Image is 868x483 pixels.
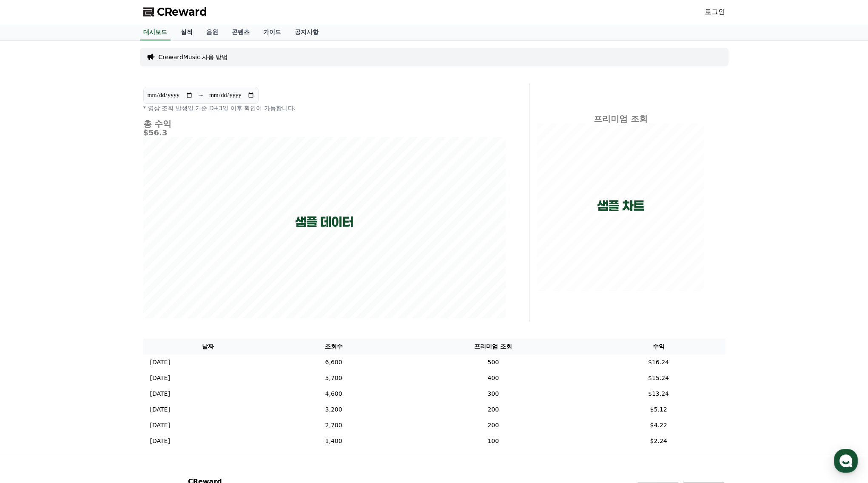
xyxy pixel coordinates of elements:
a: 실적 [174,24,199,40]
a: 콘텐츠 [225,24,256,40]
p: [DATE] [150,405,170,414]
td: 2,700 [273,417,394,433]
td: 500 [394,354,592,370]
a: CReward [143,5,207,19]
th: 수익 [592,339,725,354]
td: 200 [394,402,592,417]
th: 프리미엄 조회 [394,339,592,354]
td: $13.24 [592,386,725,402]
a: 대시보드 [140,24,171,40]
th: 조회수 [273,339,394,354]
a: 홈 [3,270,56,291]
span: 홈 [27,283,32,289]
td: 200 [394,417,592,433]
td: $5.12 [592,402,725,417]
th: 날짜 [143,339,273,354]
td: 5,700 [273,370,394,386]
td: 1,400 [273,433,394,449]
span: CReward [157,5,207,19]
a: 설정 [110,270,163,291]
a: CrewardMusic 사용 방법 [159,53,228,61]
td: 100 [394,433,592,449]
a: 대화 [56,270,110,291]
p: [DATE] [150,437,170,446]
td: 3,200 [273,402,394,417]
p: [DATE] [150,374,170,383]
td: 4,600 [273,386,394,402]
a: 로그인 [705,7,725,17]
td: 400 [394,370,592,386]
td: $4.22 [592,417,725,433]
span: 대화 [78,283,88,290]
p: [DATE] [150,389,170,398]
a: 음원 [199,24,225,40]
p: [DATE] [150,421,170,430]
td: $15.24 [592,370,725,386]
a: 공지사항 [288,24,325,40]
h4: 프리미엄 조회 [537,114,705,123]
p: * 영상 조회 발생일 기준 D+3일 이후 확인이 가능합니다. [143,104,506,112]
td: 6,600 [273,354,394,370]
p: ~ [198,90,204,100]
td: $2.24 [592,433,725,449]
p: 샘플 차트 [597,198,644,214]
td: 300 [394,386,592,402]
h4: 총 수익 [143,119,506,129]
h5: $56.3 [143,129,506,137]
td: $16.24 [592,354,725,370]
p: [DATE] [150,358,170,367]
p: 샘플 데이터 [295,214,353,230]
span: 설정 [131,283,142,289]
a: 가이드 [256,24,288,40]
